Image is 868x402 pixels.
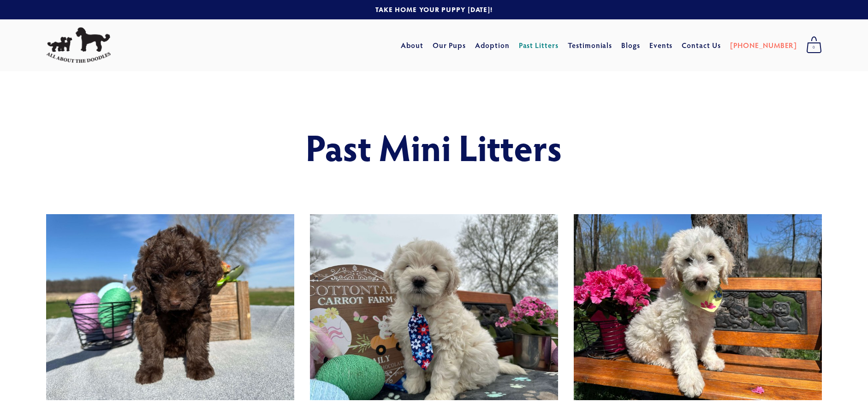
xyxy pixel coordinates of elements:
a: 0 items in cart [802,34,826,57]
span: 0 [806,42,822,54]
a: Blogs [621,37,640,54]
a: Testimonials [568,37,612,54]
a: Adoption [475,37,510,54]
h1: Past Mini Litters [112,126,756,167]
a: [PHONE_NUMBER] [730,37,797,54]
a: Our Pups [433,37,466,54]
a: Contact Us [682,37,721,54]
a: About [401,37,423,54]
img: All About The Doodles [46,27,111,63]
a: Events [649,37,673,54]
a: Past Litters [519,40,559,50]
